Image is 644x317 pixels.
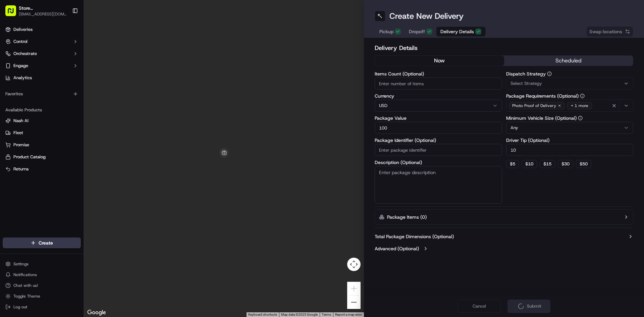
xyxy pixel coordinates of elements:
[13,39,28,45] span: Control
[322,313,331,316] a: Terms (opens in new tab)
[506,144,634,156] input: Enter driver tip amount
[13,272,37,277] span: Notifications
[13,27,33,33] span: Deliveries
[86,308,108,317] a: Open this area in Google Maps (opens a new window)
[375,245,633,252] button: Advanced (Optional)
[3,270,81,279] button: Notifications
[13,166,29,172] span: Returns
[7,133,12,138] div: 📗
[540,160,555,168] button: $15
[63,132,108,139] span: API Documentation
[3,302,81,312] button: Log out
[375,245,419,252] label: Advanced (Optional)
[13,63,28,69] span: Engage
[375,122,502,134] input: Enter package value
[558,160,573,168] button: $30
[511,81,542,87] span: Select Strategy
[506,77,634,90] button: Select Strategy
[375,71,502,76] label: Items Count (Optional)
[522,160,537,168] button: $10
[576,160,591,168] button: $50
[506,94,634,98] label: Package Requirements (Optional)
[5,118,78,124] a: Nash AI
[375,209,633,225] button: Package Items (0)
[30,64,110,71] div: Start new chat
[567,102,592,109] div: + 1 more
[387,214,427,220] label: Package Items ( 0 )
[13,142,29,148] span: Promise
[13,130,23,136] span: Fleet
[104,86,122,94] button: See all
[7,7,20,20] img: Nash
[375,116,502,120] label: Package Value
[379,28,393,35] span: Pickup
[3,72,81,83] a: Analytics
[3,89,81,99] div: Favorites
[375,233,454,240] label: Total Package Dimensions (Optional)
[375,233,633,240] button: Total Package Dimensions (Optional)
[13,75,32,81] span: Analytics
[375,43,633,53] h2: Delivery Details
[3,237,81,248] button: Create
[13,154,46,160] span: Product Catalog
[506,160,519,168] button: $5
[506,100,634,112] button: Photo Proof of Delivery+ 1 more
[14,64,26,76] img: 1738778727109-b901c2ba-d612-49f7-a14d-d897ce62d23f
[7,64,19,76] img: 1736555255976-a54dd68f-1ca7-489b-9aae-adbdc363a1c4
[375,77,502,90] input: Enter number of items
[375,56,504,66] button: now
[3,48,81,59] button: Orchestrate
[409,28,425,35] span: Dropoff
[440,28,474,35] span: Delivery Details
[19,11,67,17] button: [EMAIL_ADDRESS][DOMAIN_NAME]
[13,283,38,288] span: Chat with us!
[281,313,318,316] span: Map data ©2025 Google
[506,138,634,143] label: Driver Tip (Optional)
[375,138,502,143] label: Package Identifier (Optional)
[3,281,81,290] button: Chat with us!
[13,51,37,57] span: Orchestrate
[114,66,122,74] button: Start new chat
[506,71,634,76] label: Dispatch Strategy
[7,98,17,108] img: Angelique Valdez
[19,5,67,11] button: Store [GEOGRAPHIC_DATA], [GEOGRAPHIC_DATA] (Just Salad)
[13,294,40,299] span: Toggle Theme
[3,127,81,138] button: Fleet
[580,94,585,98] button: Package Requirements (Optional)
[3,24,81,35] a: Deliveries
[86,308,108,317] img: Google
[3,140,81,150] button: Promise
[67,148,81,153] span: Pylon
[17,43,121,50] input: Got a question? Start typing here...
[7,27,122,38] p: Welcome 👋
[5,130,78,136] a: Fleet
[39,240,53,246] span: Create
[389,11,464,21] h1: Create New Delivery
[547,71,552,76] button: Dispatch Strategy
[56,104,58,109] span: •
[375,144,502,156] input: Enter package identifier
[13,118,29,124] span: Nash AI
[347,296,361,309] button: Zoom out
[13,104,19,110] img: 1736555255976-a54dd68f-1ca7-489b-9aae-adbdc363a1c4
[30,71,92,76] div: We're available if you need us!
[578,116,583,120] button: Minimum Vehicle Size (Optional)
[4,129,54,141] a: 📗Knowledge Base
[3,292,81,301] button: Toggle Theme
[3,152,81,162] button: Product Catalog
[21,104,54,109] span: [PERSON_NAME]
[347,282,361,295] button: Zoom in
[248,312,277,317] button: Keyboard shortcuts
[506,116,634,120] label: Minimum Vehicle Size (Optional)
[3,259,81,269] button: Settings
[3,60,81,71] button: Engage
[3,164,81,174] button: Returns
[504,56,633,66] button: scheduled
[59,104,73,109] span: [DATE]
[5,166,78,172] a: Returns
[3,36,81,47] button: Control
[375,94,502,98] label: Currency
[57,133,62,138] div: 💻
